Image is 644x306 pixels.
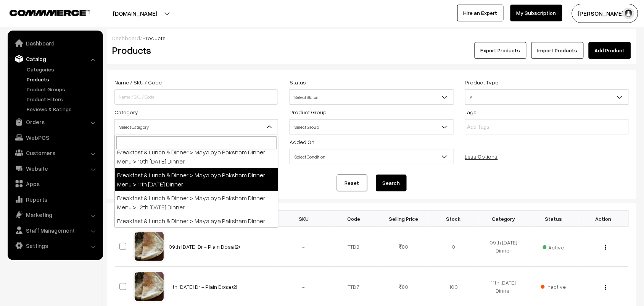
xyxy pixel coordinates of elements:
img: user [623,8,634,19]
input: Add Tags [467,123,534,131]
button: Export Products [475,42,526,59]
li: Breakfast & Lunch & Dinner > Mayalaya Paksham Dinner Menu > 13th [DATE] Dinner [115,214,278,237]
a: Dashboard [112,35,140,41]
td: 80 [379,227,429,267]
img: COMMMERCE [10,10,90,16]
a: My Subscription [510,5,562,21]
td: TTD8 [329,227,379,267]
a: Add Product [589,42,631,59]
span: Select Group [290,119,453,134]
span: All [465,91,628,104]
th: Action [579,211,629,227]
span: All [465,89,629,105]
img: Menu [605,245,606,250]
span: Select Category [114,119,278,134]
a: Customers [10,146,100,160]
h2: Products [112,44,277,56]
span: Select Status [290,91,453,104]
label: Product Group [290,108,327,116]
a: Import Products [531,42,584,59]
span: Select Category [115,120,278,134]
td: 0 [429,227,479,267]
a: Dashboard [10,36,100,50]
button: [DOMAIN_NAME] [86,4,184,23]
span: Select Status [290,89,453,105]
label: Tags [465,108,477,116]
span: Select Condition [290,149,453,164]
li: Breakfast & Lunch & Dinner > Mayalaya Paksham Dinner Menu > 11th [DATE] Dinner [115,168,278,191]
a: 11th [DATE] Dr - Plain Dosa (2) [169,283,238,290]
span: Inactive [541,283,566,291]
label: Name / SKU / Code [114,78,162,86]
button: [PERSON_NAME] s… [572,4,638,23]
th: Category [479,211,529,227]
a: Less Options [465,153,498,160]
a: Website [10,162,100,175]
li: Breakfast & Lunch & Dinner > Mayalaya Paksham Dinner Menu > 10th [DATE] Dinner [115,145,278,168]
span: Select Condition [290,150,453,164]
a: Staff Management [10,223,100,237]
a: Products [25,75,100,83]
button: Search [376,175,407,191]
label: Product Type [465,78,499,86]
input: Name / SKU / Code [114,89,278,105]
label: Status [290,78,306,86]
a: WebPOS [10,131,100,144]
a: Reports [10,193,100,206]
li: Breakfast & Lunch & Dinner > Mayalaya Paksham Dinner Menu > 12th [DATE] Dinner [115,191,278,214]
label: Category [114,108,138,116]
a: Product Groups [25,85,100,93]
td: - [279,227,329,267]
td: 09th [DATE] Dinner [479,227,529,267]
a: Categories [25,65,100,73]
a: Product Filters [25,95,100,103]
a: Marketing [10,208,100,222]
a: 09th [DATE] Dr - Plain Dosa (2) [169,243,240,250]
th: SKU [279,211,329,227]
th: Status [529,211,579,227]
a: Orders [10,115,100,129]
th: Selling Price [379,211,429,227]
th: Stock [429,211,479,227]
a: Reset [337,175,367,191]
span: Active [543,241,564,251]
a: Apps [10,177,100,191]
span: Products [142,35,166,41]
span: Select Group [290,120,453,134]
a: Hire an Expert [457,5,504,21]
label: Added On [290,138,314,146]
div: / [112,34,631,42]
a: Reviews & Ratings [25,105,100,113]
a: Settings [10,239,100,253]
img: Menu [605,285,606,290]
a: Catalog [10,52,100,66]
a: COMMMERCE [10,8,76,17]
th: Code [329,211,379,227]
